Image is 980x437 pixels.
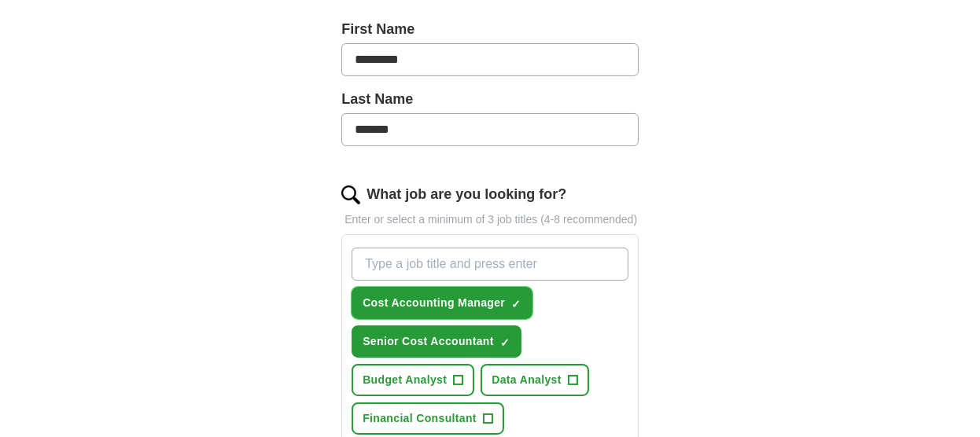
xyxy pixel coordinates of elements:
button: Senior Cost Accountant✓ [352,325,521,358]
button: Budget Analyst [352,364,474,396]
button: Cost Accounting Manager✓ [352,287,532,319]
input: Type a job title and press enter [352,248,628,281]
label: First Name [341,19,639,40]
span: Cost Accounting Manager [363,295,505,311]
span: Budget Analyst [363,372,447,388]
label: What job are you looking for? [367,184,566,205]
span: Senior Cost Accountant [363,333,494,350]
button: Data Analyst [481,364,589,396]
span: ✓ [511,298,521,310]
span: Data Analyst [492,372,562,388]
p: Enter or select a minimum of 3 job titles (4-8 recommended) [341,211,639,228]
img: search.png [341,185,360,204]
span: ✓ [500,336,510,349]
span: Financial Consultant [363,410,477,427]
label: Last Name [341,89,639,110]
button: Financial Consultant [352,402,504,435]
